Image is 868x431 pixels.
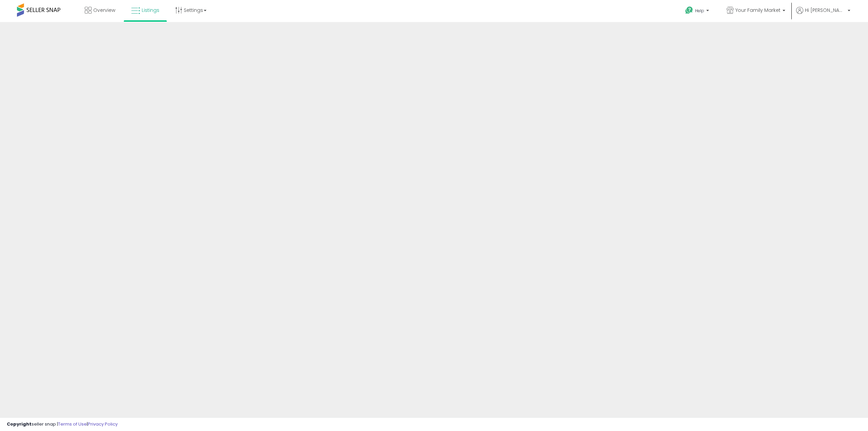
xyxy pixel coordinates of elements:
[93,7,115,14] span: Overview
[735,7,781,14] span: Your Family Market
[695,8,704,14] span: Help
[685,6,693,15] i: Get Help
[680,1,716,22] a: Help
[142,7,159,14] span: Listings
[796,7,850,22] a: Hi [PERSON_NAME]
[805,7,846,14] span: Hi [PERSON_NAME]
